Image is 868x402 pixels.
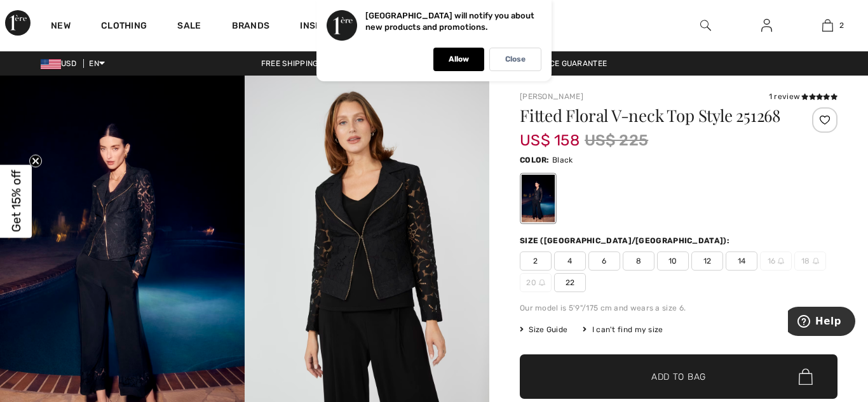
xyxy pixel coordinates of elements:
img: My Info [761,18,772,33]
span: US$ 158 [520,119,580,149]
span: 4 [554,251,586,271]
span: Color: [520,156,550,164]
img: US Dollar [41,59,61,69]
span: 2 [520,251,552,271]
span: 16 [760,251,792,271]
span: 18 [794,251,826,271]
p: Close [505,55,526,64]
h1: Fitted Floral V-neck Top Style 251268 [520,107,785,124]
span: USD [41,59,81,68]
iframe: Opens a widget where you can find more information [788,307,855,338]
p: Allow [449,55,469,64]
img: 1ère Avenue [5,10,31,36]
div: I can't find my size [583,324,663,335]
span: 6 [588,251,620,271]
button: Close teaser [29,154,42,167]
span: Add to Bag [651,370,706,384]
a: Brands [232,20,270,34]
img: Bag.svg [799,368,813,385]
span: Size Guide [520,324,567,335]
span: 22 [554,273,586,292]
span: 20 [520,273,552,292]
div: Size ([GEOGRAPHIC_DATA]/[GEOGRAPHIC_DATA]): [520,235,732,246]
a: [PERSON_NAME] [520,92,583,101]
button: Add to Bag [520,354,837,399]
span: EN [89,59,105,68]
img: My Bag [822,18,833,33]
span: US$ 225 [585,129,648,152]
a: 2 [797,18,857,33]
a: Free shipping on orders over $99 [251,59,412,68]
img: ring-m.svg [539,279,545,286]
span: 14 [726,251,757,271]
p: [GEOGRAPHIC_DATA] will notify you about new products and promotions. [365,11,534,32]
span: 2 [839,20,844,31]
span: Black [552,156,573,164]
a: Lowest Price Guarantee [494,59,618,68]
img: search the website [700,18,711,33]
div: 1 review [769,91,837,102]
div: Our model is 5'9"/175 cm and wears a size 6. [520,302,837,314]
img: ring-m.svg [813,258,819,264]
div: Black [522,175,555,222]
span: 12 [691,251,723,271]
span: Get 15% off [9,170,24,232]
span: Inspiration [300,20,356,34]
img: ring-m.svg [778,258,784,264]
a: Sale [177,20,201,34]
a: Sign In [751,18,782,34]
span: 10 [657,251,689,271]
a: Clothing [101,20,147,34]
a: New [51,20,71,34]
span: 8 [623,251,654,271]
